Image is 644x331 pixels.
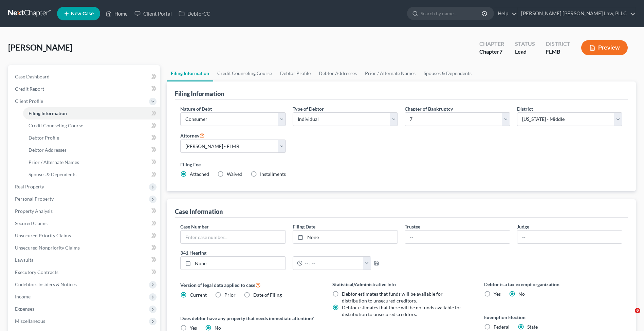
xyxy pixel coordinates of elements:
[8,42,72,52] span: [PERSON_NAME]
[15,233,71,238] span: Unsecured Priority Claims
[479,48,504,56] div: Chapter
[342,291,443,304] span: Debtor estimates that funds will be available for distribution to unsecured creditors.
[190,171,209,177] span: Attached
[405,223,420,230] label: Trustee
[517,231,622,243] input: --
[546,40,570,48] div: District
[479,40,504,48] div: Chapter
[515,48,535,56] div: Lead
[71,11,94,16] span: New Case
[102,7,131,20] a: Home
[315,65,361,81] a: Debtor Addresses
[23,156,160,168] a: Prior / Alternate Names
[15,86,44,92] span: Credit Report
[518,7,636,20] a: [PERSON_NAME] [PERSON_NAME] Law, PLLC
[293,223,315,230] label: Filing Date
[180,315,318,322] label: Does debtor have any property that needs immediate attention?
[29,147,67,153] span: Debtor Addresses
[131,7,175,20] a: Client Portal
[181,231,285,243] input: Enter case number...
[15,98,43,104] span: Client Profile
[527,324,538,330] span: State
[15,208,53,214] span: Property Analysis
[405,105,453,112] label: Chapter of Bankruptcy
[213,65,276,81] a: Credit Counseling Course
[23,168,160,181] a: Spouses & Dependents
[29,159,79,165] span: Prior / Alternate Names
[635,308,640,313] span: 6
[224,292,236,298] span: Prior
[581,40,628,55] button: Preview
[190,325,197,331] span: Yes
[23,144,160,156] a: Debtor Addresses
[15,269,58,275] span: Executory Contracts
[302,257,363,270] input: -- : --
[180,223,209,230] label: Case Number
[10,205,160,217] a: Property Analysis
[15,245,80,251] span: Unsecured Nonpriority Claims
[29,135,59,141] span: Debtor Profile
[167,65,213,81] a: Filing Information
[621,308,637,324] iframe: Intercom live chat
[23,119,160,132] a: Credit Counseling Course
[10,229,160,242] a: Unsecured Priority Claims
[10,83,160,95] a: Credit Report
[517,105,533,112] label: District
[361,65,420,81] a: Prior / Alternate Names
[484,281,622,288] label: Debtor is a tax exempt organization
[180,131,205,140] label: Attorney
[15,294,31,299] span: Income
[15,184,44,189] span: Real Property
[10,71,160,83] a: Case Dashboard
[180,105,212,112] label: Nature of Debt
[276,65,315,81] a: Debtor Profile
[517,223,529,230] label: Judge
[421,7,483,20] input: Search by name...
[515,40,535,48] div: Status
[293,231,398,243] a: None
[15,257,33,263] span: Lawsuits
[175,7,214,20] a: DebtorCC
[15,74,50,79] span: Case Dashboard
[332,281,471,288] label: Statistical/Administrative Info
[175,90,224,98] div: Filing Information
[484,314,622,321] label: Exemption Election
[342,305,461,317] span: Debtor estimates that there will be no funds available for distribution to unsecured creditors.
[181,257,285,270] a: None
[15,318,45,324] span: Miscellaneous
[29,110,67,116] span: Filing Information
[29,123,83,128] span: Credit Counseling Course
[175,207,223,216] div: Case Information
[494,7,517,20] a: Help
[29,171,76,177] span: Spouses & Dependents
[253,292,282,298] span: Date of Filing
[15,306,34,312] span: Expenses
[10,217,160,229] a: Secured Claims
[227,171,242,177] span: Waived
[15,196,54,202] span: Personal Property
[177,249,401,256] label: 341 Hearing
[15,220,48,226] span: Secured Claims
[23,107,160,119] a: Filing Information
[180,161,622,168] label: Filing Fee
[23,132,160,144] a: Debtor Profile
[405,231,510,243] input: --
[215,325,221,331] span: No
[494,324,510,330] span: Federal
[260,171,286,177] span: Installments
[546,48,570,56] div: FLMB
[499,48,502,55] span: 7
[10,266,160,278] a: Executory Contracts
[420,65,476,81] a: Spouses & Dependents
[15,281,77,287] span: Codebtors Insiders & Notices
[180,281,318,289] label: Version of legal data applied to case
[293,105,324,112] label: Type of Debtor
[10,242,160,254] a: Unsecured Nonpriority Claims
[190,292,207,298] span: Current
[10,254,160,266] a: Lawsuits
[518,291,525,297] span: No
[494,291,501,297] span: Yes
